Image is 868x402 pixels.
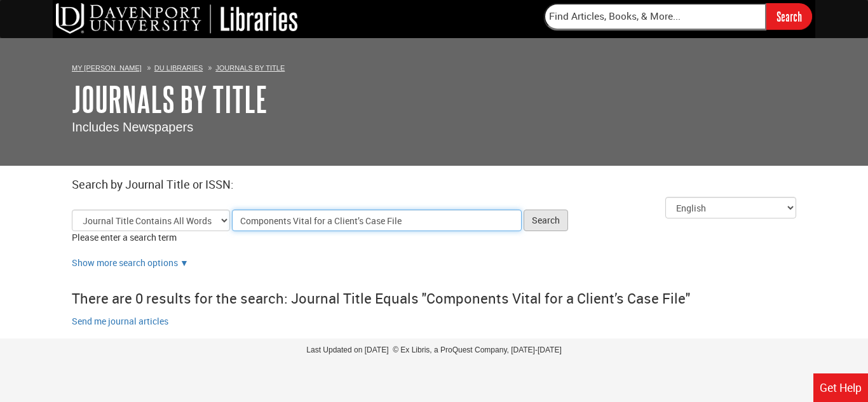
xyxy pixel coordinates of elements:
[544,3,766,30] input: Find Articles, Books, & More...
[72,64,142,72] a: My [PERSON_NAME]
[72,178,796,191] h2: Search by Journal Title or ISSN:
[72,61,796,74] ol: Breadcrumbs
[56,3,297,34] img: DU Libraries
[72,118,796,137] p: Includes Newspapers
[524,210,568,231] button: Search
[72,231,177,243] span: Please enter a search term
[180,257,189,269] a: Show more search options
[72,282,796,314] div: There are 0 results for the search: Journal Title Equals "Components Vital for a Client’s Case File"
[813,373,868,402] a: Get Help
[154,64,203,72] a: DU Libraries
[72,315,168,327] a: Send me journal articles
[215,64,285,72] a: Journals By Title
[72,79,268,119] a: Journals By Title
[766,3,812,29] input: Search
[72,257,178,269] a: Show more search options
